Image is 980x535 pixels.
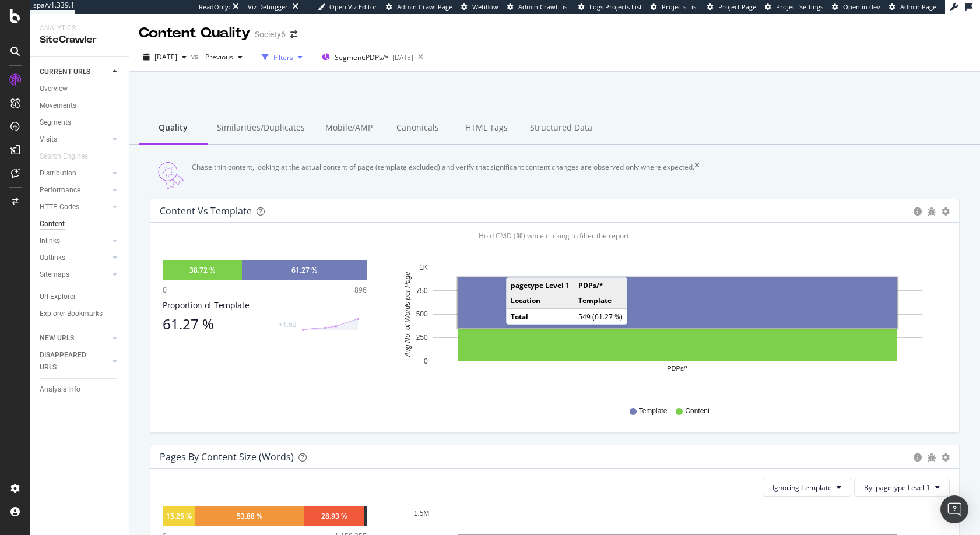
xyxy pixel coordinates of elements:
[639,406,668,416] span: Template
[419,263,428,272] text: 1K
[772,483,832,492] span: Ignoring Template
[40,167,76,179] div: Distribution
[163,316,272,332] div: 61.27 %
[507,278,574,293] td: pagetype Level 1
[383,112,452,145] div: Canonicals
[40,66,109,78] a: CURRENT URLS
[40,23,120,33] div: Analytics
[574,278,627,293] td: PDPs/*
[928,453,936,462] div: bug
[354,285,367,295] div: 896
[914,207,922,216] div: circle-info
[40,150,88,163] div: Search Engines
[574,309,627,324] td: 549 (61.27 %)
[160,205,252,217] div: Content vs Template
[507,309,574,324] td: Total
[414,509,430,518] text: 1.5M
[40,235,60,247] div: Inlinks
[40,235,109,247] a: Inlinks
[574,293,627,309] td: Template
[314,112,383,145] div: Mobile/AMP
[40,332,109,344] a: NEW URLS
[40,133,57,146] div: Visits
[189,265,215,275] div: 38.72 %
[651,2,698,12] a: Projects List
[237,511,262,521] div: 53.88 %
[154,52,177,62] span: 2025 Oct. 4th
[139,23,250,43] div: Content Quality
[452,112,521,145] div: HTML Tags
[208,112,314,145] div: Similarities/Duplicates
[578,2,642,12] a: Logs Projects List
[461,2,498,12] a: Webflow
[201,52,233,62] span: Previous
[40,117,121,129] a: Segments
[290,30,297,38] div: arrow-right-arrow-left
[667,365,688,372] text: PDPs/*
[40,252,109,264] a: Outlinks
[40,383,80,396] div: Analysis Info
[776,2,823,11] span: Project Settings
[163,300,367,311] div: Proportion of Template
[40,269,109,281] a: Sitemaps
[40,332,74,344] div: NEW URLS
[424,357,428,365] text: 0
[40,383,121,396] a: Analysis Info
[40,252,65,264] div: Outlinks
[518,2,570,11] span: Admin Crawl List
[317,48,413,66] button: Segment:PDPs/*[DATE]
[166,511,192,521] div: 15.25 %
[864,483,930,492] span: By: pagetype Level 1
[40,349,109,374] a: DISAPPEARED URLS
[832,2,880,12] a: Open in dev
[40,269,69,281] div: Sitemaps
[40,66,90,78] div: CURRENT URLS
[763,478,851,497] button: Ignoring Template
[40,100,76,112] div: Movements
[40,291,76,303] div: Url Explorer
[335,52,389,62] span: Segment: PDPs/*
[255,29,286,40] div: Society6
[163,285,167,295] div: 0
[765,2,823,12] a: Project Settings
[40,133,109,146] a: Visits
[940,495,968,523] div: Open Intercom Messenger
[507,293,574,309] td: Location
[521,112,602,145] div: Structured Data
[900,2,936,11] span: Admin Page
[589,2,642,11] span: Logs Projects List
[40,201,79,213] div: HTTP Codes
[329,2,377,11] span: Open Viz Editor
[201,48,247,66] button: Previous
[273,52,293,62] div: Filters
[40,83,121,95] a: Overview
[199,2,230,12] div: ReadOnly:
[40,218,121,230] a: Content
[279,319,297,329] div: +1.62
[40,218,65,230] div: Content
[150,162,192,190] img: Quality
[191,51,201,61] span: vs
[318,2,377,12] a: Open Viz Editor
[843,2,880,11] span: Open in dev
[685,406,709,416] span: Content
[662,2,698,11] span: Projects List
[160,451,294,463] div: Pages by Content Size (Words)
[139,112,208,145] div: Quality
[40,308,121,320] a: Explorer Bookmarks
[40,291,121,303] a: Url Explorer
[707,2,756,12] a: Project Page
[398,260,941,395] svg: A chart.
[854,478,950,497] button: By: pagetype Level 1
[914,453,922,462] div: circle-info
[40,167,109,179] a: Distribution
[386,2,452,12] a: Admin Crawl Page
[40,83,68,95] div: Overview
[139,48,191,66] button: [DATE]
[40,349,99,374] div: DISAPPEARED URLS
[397,2,452,11] span: Admin Crawl Page
[403,272,412,357] text: Avg No. of Words per Page
[942,453,950,462] div: gear
[192,162,694,190] div: Chase thin content, looking at the actual content of page (template excluded) and verify that sig...
[257,48,307,66] button: Filters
